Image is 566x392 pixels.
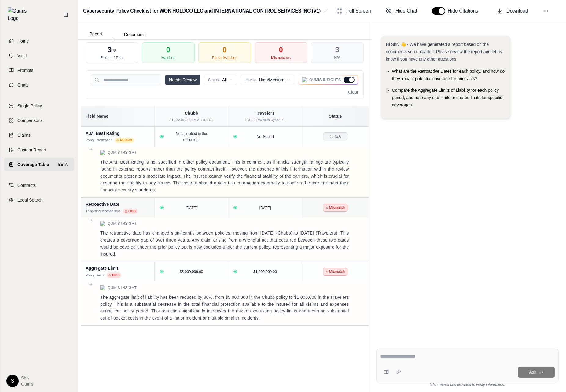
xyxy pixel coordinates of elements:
[113,30,157,39] button: Documents
[376,382,559,387] div: *Use references provided to verify information.
[17,182,36,188] span: Contracts
[4,78,74,92] a: Chats
[100,150,105,155] img: Qumis Logo
[108,285,137,290] span: Qumis Insight
[4,179,74,192] a: Contracts
[335,45,339,55] div: 3
[212,55,237,60] div: Partial Matches
[186,206,197,210] span: [DATE]
[4,158,74,171] a: Coverage TableBETA
[241,75,294,85] button: Impact:High/Medium
[323,204,347,212] span: Mismatch
[8,7,31,22] img: Qumis Logo
[17,53,27,59] span: Vault
[448,7,482,15] span: Hide Citations
[17,147,46,153] span: Custom Report
[4,193,74,207] a: Legal Search
[180,270,203,274] span: $5,000,000.00
[4,64,74,77] a: Prompts
[383,5,420,17] button: Hide Chat
[395,7,417,15] span: Hide Chat
[100,221,105,226] img: Qumis Logo
[232,110,298,116] div: Travelers
[271,55,291,60] div: Mismatches
[17,38,29,44] span: Home
[4,34,74,48] a: Home
[17,161,49,168] span: Coverage Table
[334,5,373,17] button: Full Screen
[86,130,149,136] div: A.M. Best Rating
[323,132,347,140] span: N/A
[86,209,120,214] div: Triggering Mechanisms
[204,75,237,85] button: Status:All
[392,88,502,107] span: Compare the Aggregate Limits of Liability for each policy period, and note any sub-limits or shar...
[348,89,358,95] button: Clear
[4,114,74,127] a: Comparisons
[259,77,284,83] span: High/Medium
[334,55,340,60] div: N/A
[346,7,371,15] span: Full Screen
[309,77,341,82] span: Qumis Insights
[176,131,207,142] span: Not specified in the document
[123,209,138,214] span: High
[158,117,224,123] div: 2-15-cv-01322-SMM-1 8-1 C...
[518,367,555,378] button: Ask
[17,103,42,109] span: Single Policy
[83,6,321,17] h2: Cybersecurity Policy Checklist for WOK HOLDCO LLC and INTERNATIONAL CONTROL SERVICES INC (V1)
[100,159,349,194] p: The A.M. Best Rating is not specified in either policy document. This is common, as financial str...
[100,230,349,257] p: The retroactive date has changed significantly between policies, moving from [DATE] (Chubb) to [D...
[100,294,349,322] p: The aggregate limit of liability has been reduced by 80%, from $5,000,000 in the Chubb policy to ...
[6,375,19,387] div: S
[529,370,536,375] span: Ask
[259,206,271,210] span: [DATE]
[17,132,31,138] span: Claims
[208,77,219,82] span: Status:
[222,45,226,55] div: 0
[279,45,283,55] div: 0
[57,161,69,168] span: BETA
[108,45,116,55] div: 3
[115,138,134,143] span: Medium
[108,221,137,226] span: Qumis Insight
[4,99,74,113] a: Single Policy
[86,265,149,271] div: Aggregate Limit
[61,10,71,20] button: Collapse sidebar
[4,128,74,142] a: Claims
[107,272,121,278] span: High
[4,49,74,62] a: Vault
[17,197,43,203] span: Legal Search
[302,106,368,126] th: Status
[257,135,274,139] span: Not Found
[101,55,123,60] div: Filtered / Total
[158,110,224,116] div: Chubb
[232,117,298,123] div: 1-3.1 - Travelers Cyber P...
[244,77,256,82] span: Impact:
[21,375,33,381] span: Shiv
[86,201,149,207] div: Retroactive Date
[81,106,154,126] th: Field Name
[4,143,74,157] a: Custom Report
[17,82,29,88] span: Chats
[86,273,104,278] div: Policy Limits
[161,55,175,60] div: Matches
[494,5,531,17] button: Download
[302,77,307,82] img: Qumis Logo
[113,48,116,53] span: / 8
[17,117,42,124] span: Comparisons
[86,138,112,143] div: Policy Information
[392,69,505,81] span: What are the Retroactive Dates for each policy, and how do they impact potential coverage for pri...
[100,285,105,290] img: Qumis Logo
[165,75,200,85] button: Needs Review
[17,67,33,73] span: Prompts
[166,45,170,55] div: 0
[386,42,502,61] span: Hi Shiv 👋 - We have generated a report based on the documents you uploaded. Please review the rep...
[253,270,277,274] span: $1,000,000.00
[108,150,137,155] span: Qumis Insight
[323,268,347,276] span: Mismatch
[21,381,33,387] span: Qumis
[222,77,227,83] span: All
[506,7,528,15] span: Download
[78,29,113,39] button: Report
